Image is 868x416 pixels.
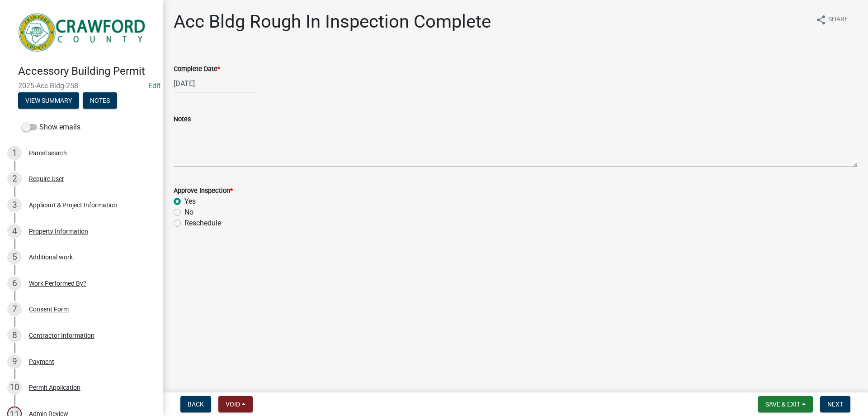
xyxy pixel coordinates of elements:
[184,196,196,207] label: Yes
[7,250,22,264] div: 5
[7,328,22,343] div: 8
[29,202,117,208] div: Applicant & Project Information
[218,396,253,412] button: Void
[29,384,80,391] div: Permit Application
[7,380,22,395] div: 10
[83,97,117,105] wm-modal-confirm: Notes
[18,10,148,55] img: Crawford County, Georgia
[29,306,69,312] div: Consent Form
[7,172,22,186] div: 2
[180,396,211,412] button: Back
[765,401,800,408] span: Save & Exit
[29,150,67,156] div: Parcel search
[148,81,160,90] a: Edit
[18,92,79,109] button: View Summary
[29,280,86,287] div: Work Performed By?
[184,218,221,229] label: Reschedule
[29,254,73,260] div: Additional work
[22,122,80,133] label: Show emails
[758,396,813,412] button: Save & Exit
[828,14,848,25] span: Share
[18,65,156,78] h4: Accessory Building Permit
[808,11,855,29] button: shareShare
[174,11,491,33] h1: Acc Bldg Rough In Inspection Complete
[83,92,117,109] button: Notes
[816,14,826,25] i: share
[820,396,850,412] button: Next
[18,81,145,90] span: 2025-Acc Bldg-258
[7,224,22,239] div: 4
[18,97,79,105] wm-modal-confirm: Summary
[148,81,160,90] wm-modal-confirm: Edit Application Number
[174,74,256,93] input: mm/dd/yyyy
[174,116,191,123] label: Notes
[184,207,193,218] label: No
[29,176,64,182] div: Require User
[7,276,22,291] div: 6
[29,332,94,339] div: Contractor Information
[7,146,22,160] div: 1
[29,228,88,234] div: Property Information
[29,359,54,365] div: Payment
[7,302,22,316] div: 7
[827,401,843,408] span: Next
[7,198,22,212] div: 3
[174,188,233,194] label: Approve Inspection
[174,66,220,72] label: Complete Date
[188,401,204,408] span: Back
[226,401,240,408] span: Void
[7,354,22,369] div: 9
